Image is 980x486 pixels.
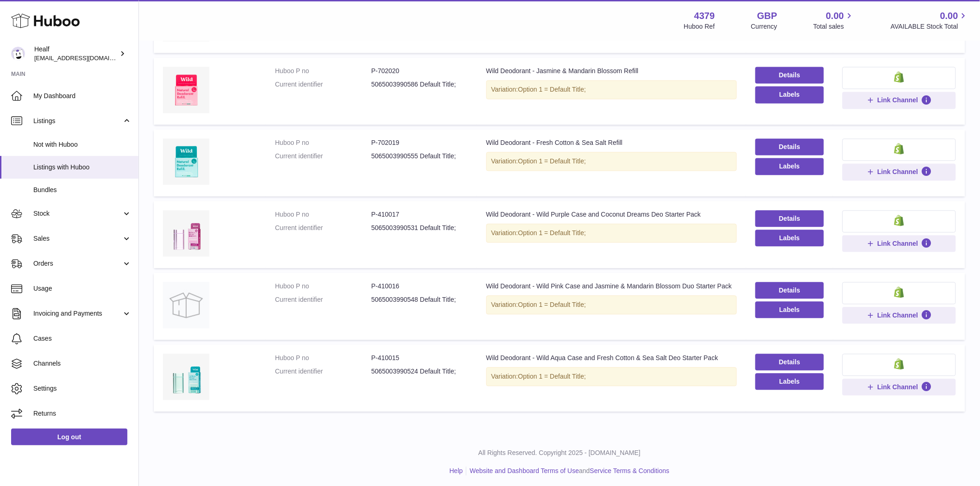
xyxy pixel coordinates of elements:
[146,449,973,457] p: All Rights Reserved. Copyright 2025 - [DOMAIN_NAME]
[275,295,371,304] dt: Current identifier
[33,209,122,218] span: Stock
[486,152,737,171] div: Variation:
[842,92,956,108] button: Link Channel
[275,210,371,219] dt: Huboo P no
[33,92,132,100] span: My Dashboard
[466,467,669,475] li: and
[755,158,824,174] button: Labels
[755,67,824,83] a: Details
[275,224,371,232] dt: Current identifier
[755,373,824,390] button: Labels
[275,282,371,291] dt: Huboo P no
[518,301,586,308] span: Option 1 = Default Title;
[684,22,715,31] div: Huboo Ref
[33,284,132,293] span: Usage
[894,143,904,154] img: shopify-small.png
[755,138,824,155] a: Details
[518,229,586,237] span: Option 1 = Default Title;
[842,379,956,395] button: Link Channel
[371,67,468,75] dd: P-702020
[275,367,371,376] dt: Current identifier
[450,467,463,474] a: Help
[826,10,844,22] span: 0.00
[486,210,737,219] div: Wild Deodorant - Wild Purple Case and Coconut Dreams Deo Starter Pack
[486,138,737,147] div: Wild Deodorant - Fresh Cotton & Sea Salt Refill
[518,86,586,93] span: Option 1 = Default Title;
[755,354,824,370] a: Details
[275,80,371,89] dt: Current identifier
[755,301,824,318] button: Labels
[470,467,579,474] a: Website and Dashboard Terms of Use
[275,138,371,147] dt: Huboo P no
[11,47,25,61] img: internalAdmin-4379@internal.huboo.com
[891,22,969,31] span: AVAILABLE Stock Total
[33,186,132,194] span: Bundles
[371,354,468,362] dd: P-410015
[33,163,132,172] span: Listings with Huboo
[33,234,122,243] span: Sales
[275,354,371,362] dt: Huboo P no
[755,86,824,103] button: Labels
[371,367,468,376] dd: 5065003990524 Default Title;
[878,311,918,319] span: Link Channel
[755,230,824,246] button: Labels
[891,10,969,31] a: 0.00 AVAILABLE Stock Total
[34,45,118,62] div: Healf
[878,168,918,176] span: Link Channel
[755,210,824,227] a: Details
[894,358,904,369] img: shopify-small.png
[878,96,918,104] span: Link Channel
[894,215,904,226] img: shopify-small.png
[813,10,854,31] a: 0.00 Total sales
[371,210,468,219] dd: P-410017
[33,384,132,393] span: Settings
[486,67,737,75] div: Wild Deodorant - Jasmine & Mandarin Blossom Refill
[894,287,904,298] img: shopify-small.png
[33,409,132,418] span: Returns
[878,383,918,391] span: Link Channel
[33,334,132,343] span: Cases
[894,71,904,82] img: shopify-small.png
[694,10,715,22] strong: 4379
[33,259,122,268] span: Orders
[33,117,122,125] span: Listings
[486,282,737,291] div: Wild Deodorant - Wild Pink Case and Jasmine & Mandarin Blossom Duo Starter Pack
[163,67,209,113] img: Wild Deodorant - Jasmine & Mandarin Blossom Refill
[751,22,778,31] div: Currency
[757,10,777,22] strong: GBP
[275,67,371,75] dt: Huboo P no
[590,467,670,474] a: Service Terms & Conditions
[486,295,737,314] div: Variation:
[34,54,136,62] span: [EMAIL_ADDRESS][DOMAIN_NAME]
[33,140,132,149] span: Not with Huboo
[163,138,209,185] img: Wild Deodorant - Fresh Cotton & Sea Salt Refill
[163,354,209,400] img: Wild Deodorant - Wild Aqua Case and Fresh Cotton & Sea Salt Deo Starter Pack
[813,22,854,31] span: Total sales
[33,359,132,368] span: Channels
[163,282,209,328] img: Wild Deodorant - Wild Pink Case and Jasmine & Mandarin Blossom Duo Starter Pack
[371,224,468,232] dd: 5065003990531 Default Title;
[163,210,209,256] img: Wild Deodorant - Wild Purple Case and Coconut Dreams Deo Starter Pack
[518,157,586,165] span: Option 1 = Default Title;
[486,354,737,362] div: Wild Deodorant - Wild Aqua Case and Fresh Cotton & Sea Salt Deo Starter Pack
[842,307,956,324] button: Link Channel
[371,152,468,161] dd: 5065003990555 Default Title;
[371,282,468,291] dd: P-410016
[486,224,737,243] div: Variation:
[11,429,127,445] a: Log out
[878,239,918,248] span: Link Channel
[486,80,737,99] div: Variation:
[518,373,586,380] span: Option 1 = Default Title;
[755,282,824,299] a: Details
[33,309,122,318] span: Invoicing and Payments
[486,367,737,386] div: Variation:
[842,235,956,252] button: Link Channel
[940,10,958,22] span: 0.00
[371,80,468,89] dd: 5065003990586 Default Title;
[371,138,468,147] dd: P-702019
[371,295,468,304] dd: 5065003990548 Default Title;
[842,163,956,180] button: Link Channel
[275,152,371,161] dt: Current identifier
